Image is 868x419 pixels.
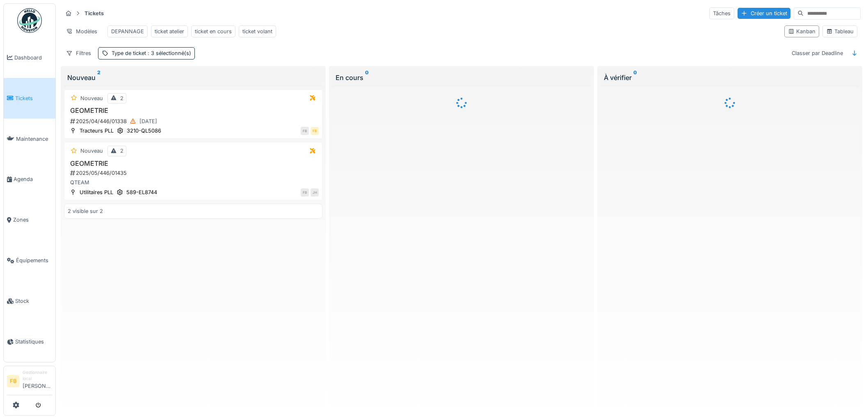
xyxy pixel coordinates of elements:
span: : 3 sélectionné(s) [146,50,191,56]
div: DEPANNAGE [111,27,144,35]
div: Nouveau [67,73,319,82]
a: FB Gestionnaire local[PERSON_NAME] [7,369,52,395]
div: ticket atelier [155,27,184,35]
h3: GEOMETRIE [68,107,319,114]
span: Stock [15,297,52,305]
div: Modèles [62,25,101,37]
div: Kanban [788,27,815,35]
a: Stock [4,281,55,321]
div: 3210-QL5086 [127,127,161,135]
h3: GEOMETRIE [68,160,319,167]
sup: 0 [365,73,369,82]
span: Équipements [16,256,52,264]
li: [PERSON_NAME] [23,369,52,393]
a: Dashboard [4,37,55,78]
div: Nouveau [80,94,103,102]
span: Dashboard [14,54,52,62]
div: 2025/04/446/01338 [69,116,319,126]
div: ticket en cours [195,27,232,35]
a: Agenda [4,159,55,200]
div: Classer par Deadline [788,47,847,59]
div: Filtres [62,47,95,59]
strong: Tickets [81,9,107,17]
a: Tickets [4,78,55,119]
div: En cours [336,73,587,82]
a: Statistiques [4,321,55,362]
span: Statistiques [15,338,52,346]
div: Créer un ticket [738,8,790,19]
div: FB [301,127,309,135]
div: QTEAM [68,179,319,186]
div: 589-EL8744 [126,188,157,196]
div: FB [311,127,319,135]
div: Type de ticket [112,49,191,57]
span: Zones [13,216,52,224]
div: 2 visible sur 2 [68,207,103,215]
div: À vérifier [604,73,856,82]
div: [DATE] [139,117,157,125]
div: ticket volant [242,27,272,35]
li: FB [7,375,19,387]
div: Tableau [826,27,854,35]
span: Tickets [15,94,52,102]
a: Maintenance [4,119,55,159]
sup: 0 [633,73,637,82]
div: Tracteurs PLL [80,127,114,135]
div: Nouveau [80,147,103,155]
div: Tâches [709,7,734,19]
div: 2 [120,94,123,102]
div: Gestionnaire local [23,369,52,382]
a: Zones [4,200,55,240]
a: Équipements [4,240,55,281]
div: FB [301,188,309,197]
span: Agenda [14,175,52,183]
div: 2025/05/446/01435 [69,169,319,177]
div: Utilitaires PLL [80,188,113,196]
img: Badge_color-CXgf-gQk.svg [17,8,42,33]
span: Maintenance [16,135,52,143]
sup: 2 [97,73,101,82]
div: 2 [120,147,123,155]
div: JH [311,188,319,197]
